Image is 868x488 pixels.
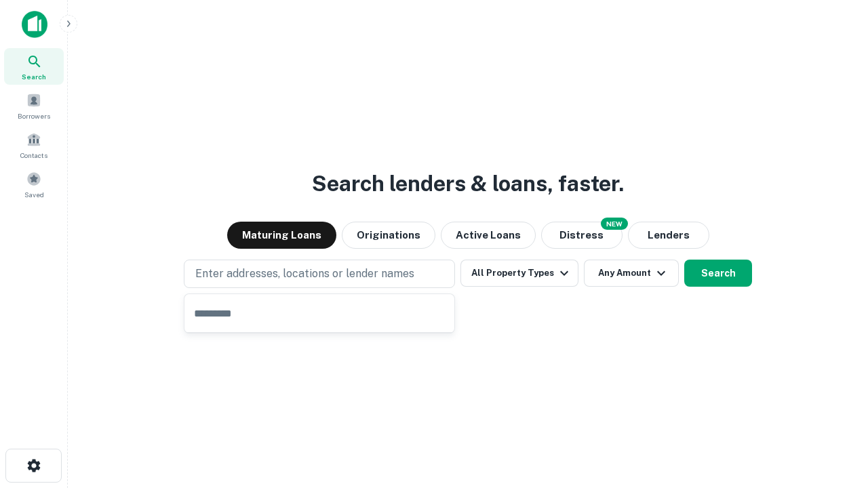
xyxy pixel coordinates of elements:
button: Maturing Loans [227,222,336,249]
div: NEW [601,218,628,230]
button: Enter addresses, locations or lender names [184,260,455,288]
h3: Search lenders & loans, faster. [312,167,624,200]
a: Borrowers [4,87,64,124]
button: Search distressed loans with lien and other non-mortgage details. [541,222,623,249]
button: Search [684,260,752,287]
a: Search [4,48,64,85]
iframe: Chat Widget [800,380,868,445]
button: All Property Types [460,260,578,287]
button: Lenders [628,222,709,249]
button: Any Amount [584,260,679,287]
a: Contacts [4,127,64,163]
button: Active Loans [441,222,536,249]
a: Saved [4,166,64,203]
p: Enter addresses, locations or lender names [195,266,414,282]
img: capitalize-icon.png [22,11,47,38]
span: Search [22,71,46,82]
span: Borrowers [18,110,50,121]
button: Originations [342,222,435,249]
span: Saved [24,189,44,200]
span: Contacts [20,150,47,161]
